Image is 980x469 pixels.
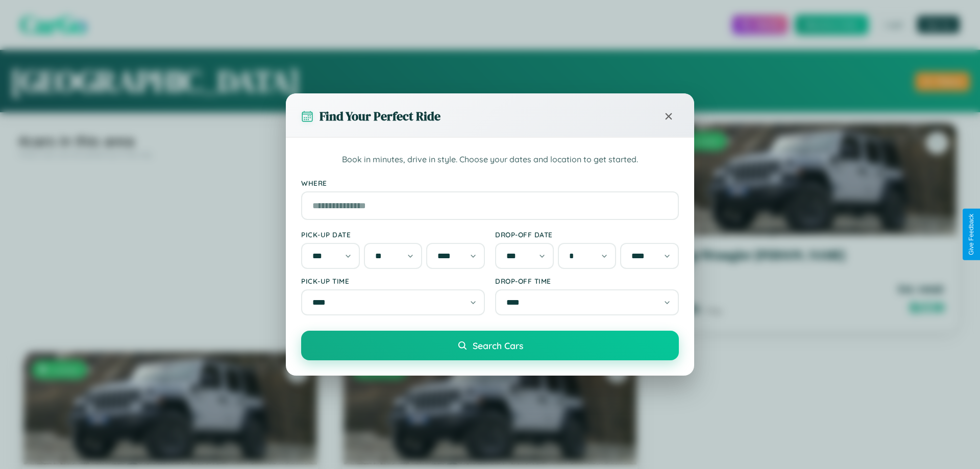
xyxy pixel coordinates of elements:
span: Search Cars [473,340,523,351]
label: Drop-off Time [495,277,679,285]
label: Pick-up Time [301,277,485,285]
label: Where [301,179,679,187]
label: Pick-up Date [301,230,485,239]
h3: Find Your Perfect Ride [320,108,440,125]
p: Book in minutes, drive in style. Choose your dates and location to get started. [301,153,679,166]
button: Search Cars [301,331,679,360]
label: Drop-off Date [495,230,679,239]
